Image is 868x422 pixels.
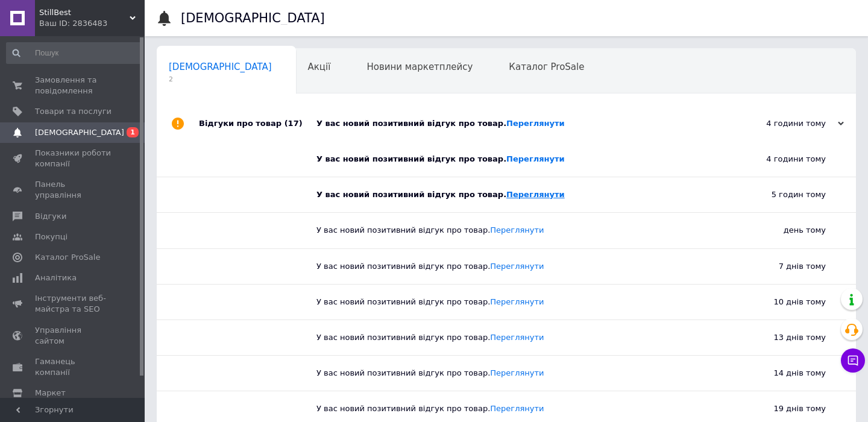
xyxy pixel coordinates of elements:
[316,332,705,343] div: У вас новий позитивний відгук про товар.
[490,333,544,342] a: Переглянути
[35,356,112,378] span: Гаманець компанії
[316,261,705,272] div: У вас новий позитивний відгук про товар.
[6,42,142,64] input: Пошук
[35,231,68,242] span: Покупці
[35,211,66,222] span: Відгуки
[366,61,473,72] span: Новини маркетплейсу
[35,179,112,201] span: Панель управління
[35,127,124,138] span: [DEMOGRAPHIC_DATA]
[490,297,544,306] a: Переглянути
[316,403,705,414] div: У вас новий позитивний відгук про товар.
[705,320,856,355] div: 13 днів тому
[316,368,705,379] div: У вас новий позитивний відгук про товар.
[705,285,856,320] div: 10 днів тому
[705,142,856,177] div: 4 години тому
[506,119,565,128] a: Переглянути
[705,213,856,248] div: день тому
[316,118,723,129] div: У вас новий позитивний відгук про товар.
[35,106,112,117] span: Товари та послуги
[705,177,856,212] div: 5 годин тому
[509,61,584,72] span: Каталог ProSale
[841,348,865,373] button: Чат з покупцем
[490,404,544,413] a: Переглянути
[169,75,272,84] span: 2
[127,127,139,137] span: 1
[181,11,325,25] h1: [DEMOGRAPHIC_DATA]
[35,272,77,283] span: Аналітика
[316,154,705,165] div: У вас новий позитивний відгук про товар.
[490,225,544,235] a: Переглянути
[199,105,316,142] div: Відгуки про товар
[506,154,565,163] a: Переглянути
[490,262,544,271] a: Переглянути
[35,252,100,263] span: Каталог ProSale
[705,356,856,391] div: 14 днів тому
[35,293,112,315] span: Інструменти веб-майстра та SEO
[308,61,331,72] span: Акції
[35,75,112,96] span: Замовлення та повідомлення
[316,225,705,236] div: У вас новий позитивний відгук про товар.
[490,368,544,377] a: Переглянути
[35,388,66,398] span: Маркет
[316,189,705,200] div: У вас новий позитивний відгук про товар.
[35,148,112,169] span: Показники роботи компанії
[723,118,844,129] div: 4 години тому
[285,119,303,128] span: (17)
[39,18,145,29] div: Ваш ID: 2836483
[506,190,565,199] a: Переглянути
[705,249,856,284] div: 7 днів тому
[39,7,130,18] span: StillBest
[169,61,272,72] span: [DEMOGRAPHIC_DATA]
[316,297,705,307] div: У вас новий позитивний відгук про товар.
[35,325,112,347] span: Управління сайтом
